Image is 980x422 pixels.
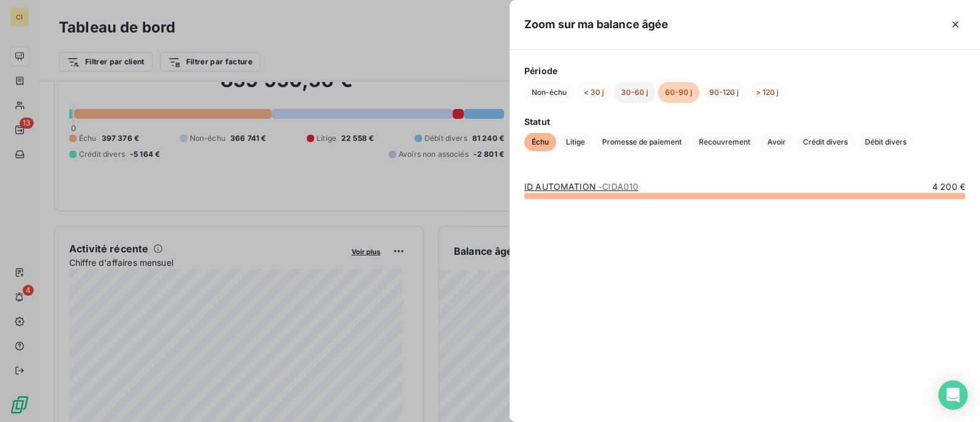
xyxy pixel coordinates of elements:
button: Non-échu [524,82,574,103]
button: Litige [559,133,592,151]
button: > 120 j [748,82,786,103]
span: Statut [524,115,965,128]
button: Promesse de paiement [595,133,689,151]
span: 4 200 € [932,181,965,193]
button: 90-120 j [702,82,746,103]
span: - CIDA010 [598,181,638,192]
button: Débit divers [858,133,914,151]
button: < 30 j [576,82,611,103]
span: Période [524,64,965,77]
button: 60-90 j [658,82,699,103]
button: Crédit divers [796,133,855,151]
button: Avoir [760,133,793,151]
h5: Zoom sur ma balance âgée [524,16,669,33]
button: Recouvrement [692,133,758,151]
a: ID AUTOMATION [524,181,638,192]
button: Échu [524,133,556,151]
button: 30-60 j [614,82,655,103]
div: Open Intercom Messenger [938,380,968,410]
